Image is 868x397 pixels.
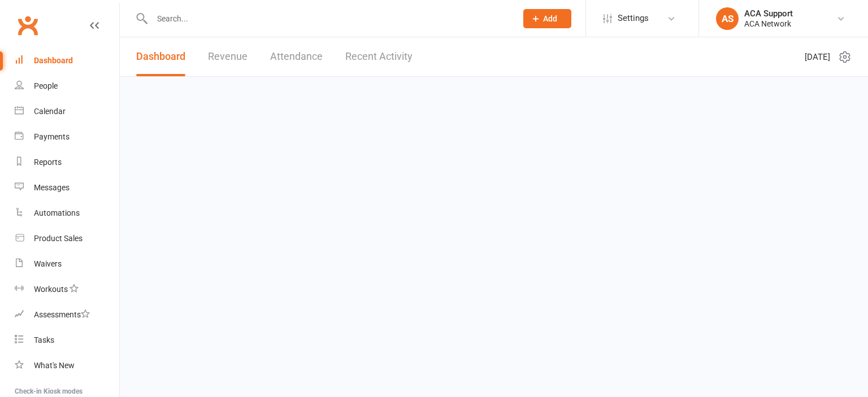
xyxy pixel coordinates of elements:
[34,361,75,370] div: What's New
[34,285,68,294] div: Workouts
[136,37,185,76] a: Dashboard
[15,124,119,150] a: Payments
[15,175,119,200] a: Messages
[34,183,70,192] div: Messages
[15,353,119,378] a: What's New
[34,208,80,217] div: Automations
[15,99,119,124] a: Calendar
[744,19,793,29] div: ACA Network
[15,251,119,277] a: Waivers
[15,302,119,328] a: Assessments
[34,107,66,116] div: Calendar
[15,73,119,99] a: People
[208,37,248,76] a: Revenue
[744,8,793,19] div: ACA Support
[15,48,119,73] a: Dashboard
[15,328,119,353] a: Tasks
[618,6,649,31] span: Settings
[523,9,571,28] button: Add
[15,277,119,302] a: Workouts
[34,81,58,90] div: People
[149,11,509,27] input: Search...
[15,150,119,175] a: Reports
[34,56,73,65] div: Dashboard
[34,158,62,167] div: Reports
[716,7,739,30] div: AS
[34,335,54,344] div: Tasks
[345,37,413,76] a: Recent Activity
[34,259,62,268] div: Waivers
[270,37,323,76] a: Attendance
[805,50,830,64] span: [DATE]
[14,11,42,40] a: Clubworx
[34,234,83,243] div: Product Sales
[34,132,70,141] div: Payments
[543,14,557,23] span: Add
[34,310,90,319] div: Assessments
[15,200,119,226] a: Automations
[15,226,119,251] a: Product Sales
